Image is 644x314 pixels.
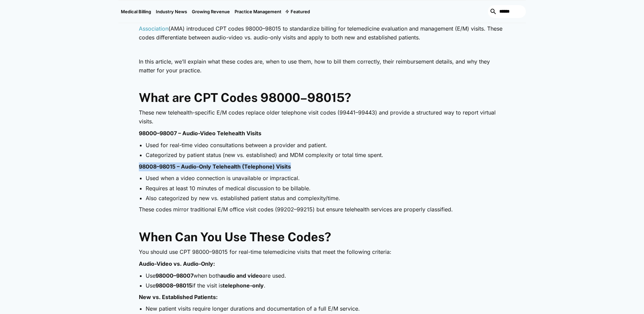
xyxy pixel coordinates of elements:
[139,78,505,87] p: ‍
[139,57,505,75] p: In this article, we’ll explain what these codes are, when to use them, how to bill them correctly...
[291,9,310,14] div: Featured
[139,108,505,126] p: These new telehealth-specific E/M codes replace older telephone visit codes (99441–99443) and pro...
[139,45,505,54] p: ‍
[284,0,312,23] div: Featured
[139,130,261,137] strong: 98000–98007 – Audio-Video Telehealth Visits
[146,305,505,312] li: New patient visits require longer durations and documentation of a full E/M service.
[146,282,505,289] li: Use if the visit is .
[153,0,189,23] a: Industry News
[146,272,505,279] li: Use when both are used.
[189,0,232,23] a: Growing Revenue
[155,282,192,289] strong: 98008–98015
[220,272,262,279] strong: audio and video
[139,260,215,267] strong: Audio-Video vs. Audio-Only:
[146,141,505,149] li: Used for real-time video consultations between a provider and patient.
[139,205,505,214] p: These codes mirror traditional E/M office visit codes (99202–99215) but ensure telehealth service...
[223,282,264,289] strong: telephone-only
[139,16,505,42] p: Telehealth is now a permanent part of healthcare, and CPT codes are evolving to reflect that. In ...
[146,194,505,202] li: Also categorized by new vs. established patient status and complexity/time.
[118,0,153,23] a: Medical Billing
[155,272,194,279] strong: 98000–98007
[146,151,505,159] li: Categorized by patient status (new vs. established) and MDM complexity or total time spent.
[139,90,351,105] strong: What are CPT Codes 98000–98015?
[146,185,505,192] li: Requires at least 10 minutes of medical discussion to be billable.
[139,248,505,257] p: You should use CPT 98000–98015 for real-time telemedicine visits that meet the following criteria:
[139,230,331,244] strong: When Can You Use These Codes?
[232,0,284,23] a: Practice Management
[139,163,291,170] strong: 98008–98015 – Audio-Only Telehealth (Telephone) Visits
[146,174,505,182] li: Used when a video connection is unavailable or impractical.
[139,294,218,300] strong: New vs. Established Patients:
[139,217,505,226] p: ‍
